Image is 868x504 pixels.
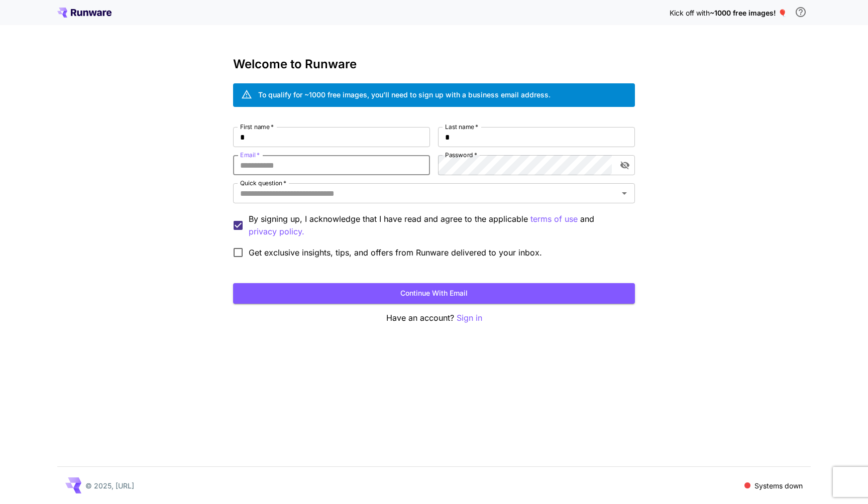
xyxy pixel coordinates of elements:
label: Password [445,151,477,159]
button: toggle password visibility [616,156,634,174]
button: Sign in [457,312,482,324]
span: Get exclusive insights, tips, and offers from Runware delivered to your inbox. [249,246,542,259]
button: By signing up, I acknowledge that I have read and agree to the applicable terms of use and [249,225,304,238]
p: Have an account? [233,312,635,324]
p: terms of use [530,213,578,225]
button: By signing up, I acknowledge that I have read and agree to the applicable and privacy policy. [530,213,578,225]
p: © 2025, [URL] [85,480,134,491]
label: Email [240,151,260,159]
button: Continue with email [233,283,635,304]
label: Last name [445,122,478,131]
h3: Welcome to Runware [233,57,635,71]
p: By signing up, I acknowledge that I have read and agree to the applicable and [249,213,627,238]
p: Systems down [754,480,803,491]
button: Open [617,186,631,200]
label: Quick question [240,179,286,187]
span: ~1000 free images! 🎈 [710,9,787,17]
div: To qualify for ~1000 free images, you’ll need to sign up with a business email address. [258,89,551,100]
p: privacy policy. [249,225,304,238]
button: In order to qualify for free credit, you need to sign up with a business email address and click ... [791,2,811,22]
label: First name [240,122,274,131]
span: Kick off with [670,9,710,17]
